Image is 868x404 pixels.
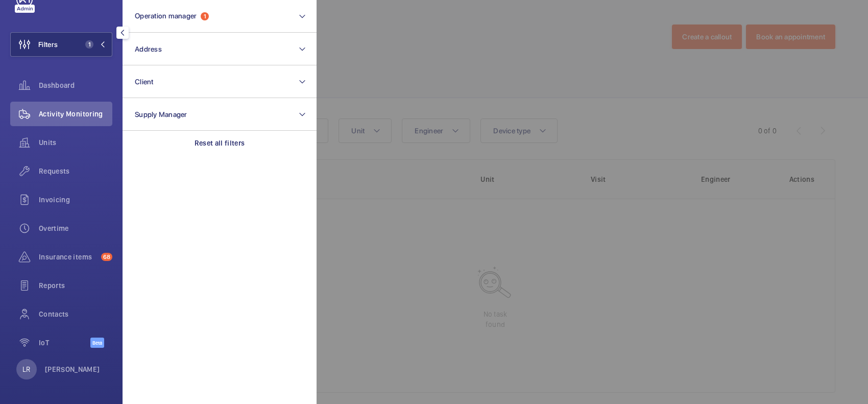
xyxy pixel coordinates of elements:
[39,195,112,205] span: Invoicing
[39,280,112,291] span: Reports
[10,32,112,57] button: Filters1
[39,252,97,262] span: Insurance items
[39,80,112,90] span: Dashboard
[39,109,112,119] span: Activity Monitoring
[38,39,58,50] span: Filters
[101,253,112,261] span: 68
[45,364,100,374] p: [PERSON_NAME]
[90,338,104,348] span: Beta
[39,309,112,319] span: Contacts
[39,223,112,233] span: Overtime
[85,40,93,49] span: 1
[39,166,112,176] span: Requests
[39,338,90,348] span: IoT
[39,137,112,148] span: Units
[22,364,30,374] p: LR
